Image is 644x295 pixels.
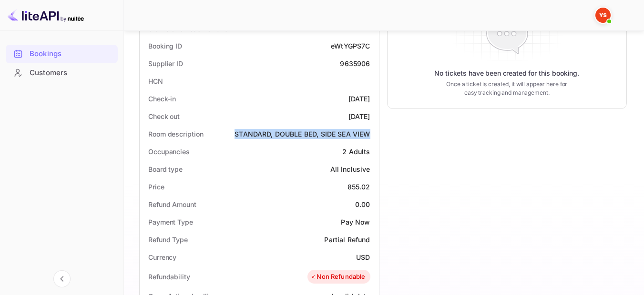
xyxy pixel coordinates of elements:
[348,182,370,192] div: 855.02
[595,8,611,23] img: Yandex Support
[355,199,370,209] div: 0.00
[148,111,180,121] div: Check out
[148,76,163,86] div: HCN
[148,252,176,262] div: Currency
[148,164,183,174] div: Board type
[310,272,365,282] div: Non Refundable
[6,64,118,82] div: Customers
[148,272,190,282] div: Refundability
[148,217,193,227] div: Payment Type
[235,129,370,139] div: STANDARD, DOUBLE BED, SIDE SEA VIEW
[330,164,370,174] div: All Inclusive
[148,182,164,192] div: Price
[6,64,118,81] a: Customers
[348,111,370,121] div: [DATE]
[53,270,71,287] button: Collapse navigation
[341,217,370,227] div: Pay Now
[148,235,188,245] div: Refund Type
[148,129,203,139] div: Room description
[148,199,196,209] div: Refund Amount
[342,147,370,157] div: 2 Adults
[148,41,182,51] div: Booking ID
[348,94,370,104] div: [DATE]
[148,147,190,157] div: Occupancies
[6,45,118,63] div: Bookings
[8,8,84,23] img: LiteAPI logo
[340,59,370,69] div: 9635906
[6,45,118,62] a: Bookings
[443,80,571,97] p: Once a ticket is created, it will appear here for easy tracking and management.
[331,41,370,51] div: eWtYGPS7C
[30,68,113,79] div: Customers
[356,252,370,262] div: USD
[148,59,183,69] div: Supplier ID
[324,235,370,245] div: Partial Refund
[30,49,113,59] div: Bookings
[434,69,579,78] p: No tickets have been created for this booking.
[148,94,176,104] div: Check-in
